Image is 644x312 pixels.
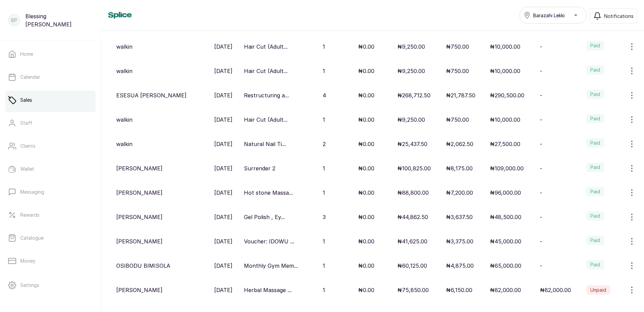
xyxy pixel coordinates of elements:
[533,12,565,19] span: Barazahi Lekki
[397,189,429,197] p: ₦88,800.00
[358,164,374,172] p: ₦0.00
[540,164,542,172] p: -
[397,43,425,51] p: ₦9,250.00
[214,43,232,51] p: [DATE]
[446,262,474,270] p: ₦4,875.00
[5,68,96,87] a: Calendar
[20,120,32,126] p: Staff
[20,74,40,80] p: Calendar
[586,65,604,75] label: Paid
[358,67,374,75] p: ₦0.00
[540,213,542,221] p: -
[540,237,542,245] p: -
[244,213,285,221] p: Gel Polish , Ey...
[490,91,524,99] p: ₦290,500.00
[490,43,520,51] p: ₦10,000.00
[323,189,325,197] p: 1
[214,213,232,221] p: [DATE]
[358,43,374,51] p: ₦0.00
[358,262,374,270] p: ₦0.00
[323,237,325,245] p: 1
[358,286,374,294] p: ₦0.00
[244,116,288,124] p: Hair Cut (Adult...
[5,91,96,110] a: Sales
[446,213,473,221] p: ₦3,637.50
[446,189,473,197] p: ₦7,200.00
[586,187,604,196] label: Paid
[25,12,93,28] p: Blessing [PERSON_NAME]
[244,43,288,51] p: Hair Cut (Adult...
[20,143,35,149] p: Clients
[116,189,163,197] p: [PERSON_NAME]
[323,116,325,124] p: 1
[358,213,374,221] p: ₦0.00
[358,91,374,99] p: ₦0.00
[116,91,187,99] p: ESESUA [PERSON_NAME]
[5,160,96,178] a: Wallet
[5,276,96,295] a: Settings
[397,237,427,245] p: ₦41,625.00
[397,67,425,75] p: ₦9,250.00
[116,262,170,270] p: OSIBODU BIMISOLA
[20,282,39,289] p: Settings
[446,43,469,51] p: ₦750.00
[446,286,472,294] p: ₦6,150.00
[244,237,294,245] p: Voucher: IDOWU ...
[323,286,325,294] p: 1
[5,45,96,64] a: Home
[446,164,473,172] p: ₦8,175.00
[116,43,132,51] p: walkin
[244,286,292,294] p: Herbal Massage ...
[446,140,473,148] p: ₦2,062.50
[586,138,604,148] label: Paid
[446,91,475,99] p: ₦21,787.50
[5,229,96,247] a: Catalogue
[214,189,232,197] p: [DATE]
[20,189,44,195] p: Messaging
[586,114,604,123] label: Paid
[323,91,326,99] p: 4
[323,67,325,75] p: 1
[214,140,232,148] p: [DATE]
[11,17,17,24] p: BP
[244,91,289,99] p: Restructuring a...
[490,164,524,172] p: ₦109,000.00
[586,236,604,245] label: Paid
[244,189,293,197] p: Hot stone Massa...
[244,262,298,270] p: Monthly Gym Mem...
[586,41,604,50] label: Paid
[20,97,32,103] p: Sales
[323,140,326,148] p: 2
[116,140,132,148] p: walkin
[214,237,232,245] p: [DATE]
[590,8,637,24] button: Notifications
[446,67,469,75] p: ₦750.00
[540,67,542,75] p: -
[540,91,542,99] p: -
[490,67,520,75] p: ₦10,000.00
[490,189,521,197] p: ₦96,000.00
[397,91,430,99] p: ₦268,712.50
[540,262,542,270] p: -
[5,251,96,270] a: Money
[397,286,429,294] p: ₦75,850.00
[397,164,431,172] p: ₦100,825.00
[20,166,34,172] p: Wallet
[604,13,634,20] span: Notifications
[586,90,604,99] label: Paid
[20,258,35,264] p: Money
[397,116,425,124] p: ₦9,250.00
[540,140,542,148] p: -
[214,286,232,294] p: [DATE]
[358,237,374,245] p: ₦0.00
[323,213,326,221] p: 3
[323,262,325,270] p: 1
[244,164,275,172] p: Surrender 2
[323,43,325,51] p: 1
[490,262,521,270] p: ₦65,000.00
[490,286,521,294] p: ₦82,000.00
[540,116,542,124] p: -
[116,237,163,245] p: [PERSON_NAME]
[116,286,163,294] p: [PERSON_NAME]
[214,164,232,172] p: [DATE]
